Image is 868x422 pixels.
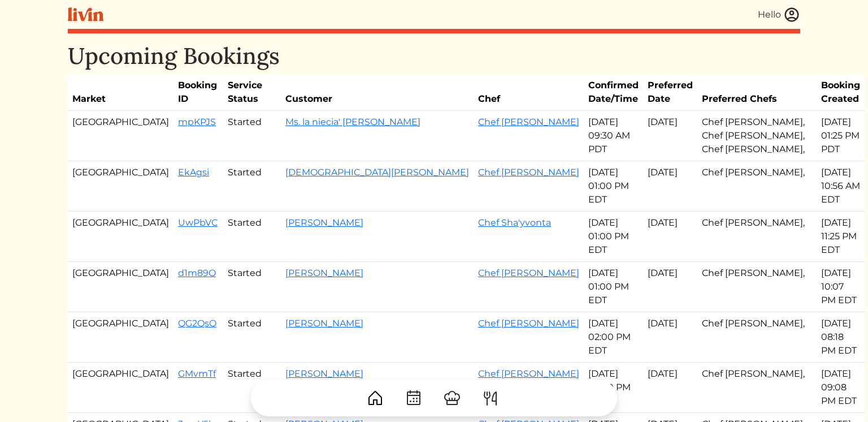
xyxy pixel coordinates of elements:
td: Started [223,161,281,212]
td: Chef [PERSON_NAME], [697,212,817,262]
td: [DATE] [643,363,697,413]
a: Chef [PERSON_NAME] [478,167,579,178]
td: Started [223,363,281,413]
td: [DATE] 01:00 PM EDT [584,262,643,312]
th: Booking Created [817,74,865,111]
a: [PERSON_NAME] [285,217,363,228]
td: Chef [PERSON_NAME], [697,262,817,312]
img: user_account-e6e16d2ec92f44fc35f99ef0dc9cddf60790bfa021a6ecb1c896eb5d2907b31c.svg [783,6,800,23]
th: Service Status [223,74,281,111]
td: [GEOGRAPHIC_DATA] [68,262,173,312]
td: [GEOGRAPHIC_DATA] [68,212,173,262]
td: [DATE] [643,161,697,212]
th: Preferred Date [643,74,697,111]
a: Chef [PERSON_NAME] [478,268,579,278]
td: [DATE] [643,312,697,363]
td: [DATE] 09:08 PM EDT [817,363,865,413]
td: [DATE] 08:18 PM EDT [817,312,865,363]
td: [GEOGRAPHIC_DATA] [68,363,173,413]
img: House-9bf13187bcbb5817f509fe5e7408150f90897510c4275e13d0d5fca38e0b5951.svg [366,389,384,407]
a: Chef [PERSON_NAME] [478,368,579,379]
th: Confirmed Date/Time [584,74,643,111]
a: GMvmTf [178,368,216,379]
td: Started [223,212,281,262]
a: EkAgsi [178,167,209,178]
td: [DATE] 02:00 PM EDT [584,312,643,363]
th: Preferred Chefs [697,74,817,111]
td: Chef [PERSON_NAME], [697,363,817,413]
td: Started [223,111,281,161]
a: d1m89Q [178,268,216,278]
td: [DATE] 01:00 PM EDT [584,212,643,262]
a: mpKPJS [178,117,216,127]
td: Chef [PERSON_NAME], [697,312,817,363]
a: QG2QsQ [178,318,216,329]
td: [DATE] 01:25 PM PDT [817,111,865,161]
td: [DATE] 10:56 AM EDT [817,161,865,212]
td: Started [223,262,281,312]
td: Started [223,312,281,363]
td: [DATE] 10:07 PM EDT [817,262,865,312]
img: ForkKnife-55491504ffdb50bab0c1e09e7649658475375261d09fd45db06cec23bce548bf.svg [481,389,500,407]
td: Chef [PERSON_NAME], Chef [PERSON_NAME], Chef [PERSON_NAME], [697,111,817,161]
th: Booking ID [173,74,223,111]
td: [GEOGRAPHIC_DATA] [68,161,173,212]
td: [GEOGRAPHIC_DATA] [68,312,173,363]
a: Chef [PERSON_NAME] [478,318,579,329]
a: [PERSON_NAME] [285,268,363,278]
a: [DEMOGRAPHIC_DATA][PERSON_NAME] [285,167,469,178]
img: CalendarDots-5bcf9d9080389f2a281d69619e1c85352834be518fbc73d9501aef674afc0d57.svg [405,389,423,407]
a: Chef [PERSON_NAME] [478,117,579,127]
td: Chef [PERSON_NAME], [697,161,817,212]
img: livin-logo-a0d97d1a881af30f6274990eb6222085a2533c92bbd1e4f22c21b4f0d0e3210c.svg [68,7,103,21]
img: ChefHat-a374fb509e4f37eb0702ca99f5f64f3b6956810f32a249b33092029f8484b388.svg [443,389,461,407]
td: [DATE] 11:25 PM EDT [817,212,865,262]
td: [DATE] [643,212,697,262]
td: [DATE] [643,111,697,161]
a: [PERSON_NAME] [285,318,363,329]
td: [DATE] [643,262,697,312]
a: UwPbVC [178,217,218,228]
td: [DATE] 01:00 PM EDT [584,161,643,212]
div: Hello [758,8,781,21]
th: Customer [281,74,474,111]
td: [GEOGRAPHIC_DATA] [68,111,173,161]
h1: Upcoming Bookings [68,42,800,70]
a: Chef Sha'yvonta [478,217,551,228]
th: Market [68,74,173,111]
a: Ms. la niecia' [PERSON_NAME] [285,117,420,127]
th: Chef [474,74,584,111]
td: [DATE] 03:00 PM EDT [584,363,643,413]
td: [DATE] 09:30 AM PDT [584,111,643,161]
a: [PERSON_NAME] [285,368,363,379]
